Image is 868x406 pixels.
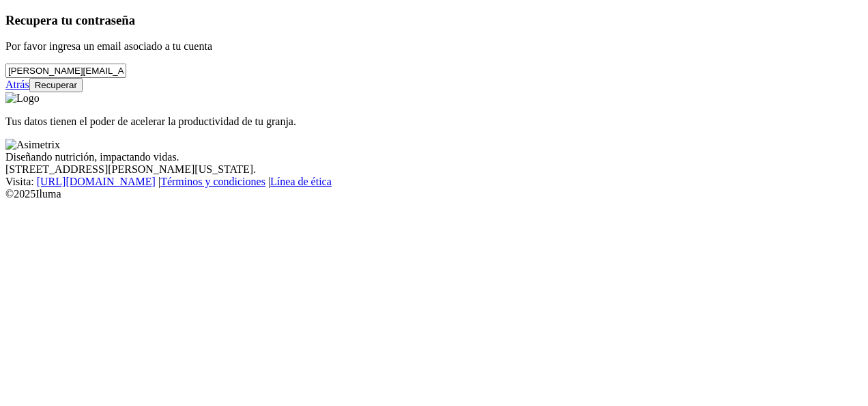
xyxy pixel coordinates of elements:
[5,64,126,78] input: Tu correo
[5,13,863,28] h3: Recupera tu contraseña
[5,40,863,53] p: Por favor ingresa un email asociado a tu cuenta
[5,176,863,188] div: Visita : | |
[29,78,83,92] button: Recuperar
[5,188,863,200] div: © 2025 Iluma
[5,163,863,176] div: [STREET_ADDRESS][PERSON_NAME][US_STATE].
[37,176,156,187] a: [URL][DOMAIN_NAME]
[5,92,40,105] img: Logo
[5,79,29,90] a: Atrás
[5,151,863,163] div: Diseñando nutrición, impactando vidas.
[5,116,863,128] p: Tus datos tienen el poder de acelerar la productividad de tu granja.
[270,176,332,187] a: Línea de ética
[5,139,60,151] img: Asimetrix
[160,176,265,187] a: Términos y condiciones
